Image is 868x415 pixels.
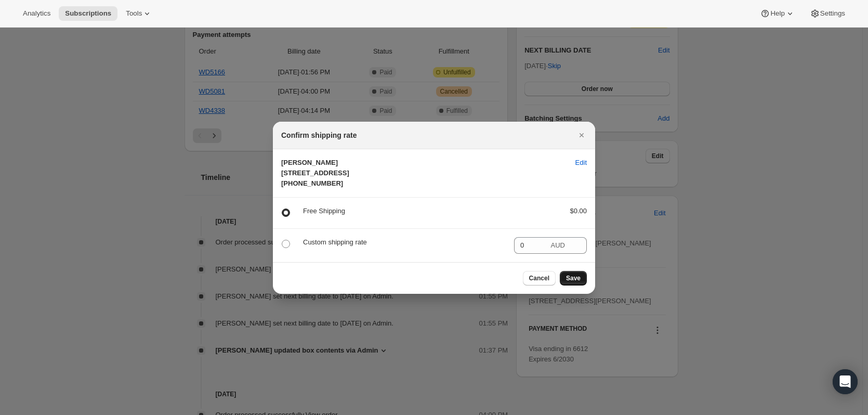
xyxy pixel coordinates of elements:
[17,6,57,21] button: Analytics
[303,206,553,216] p: Free Shipping
[833,369,858,394] div: Open Intercom Messenger
[820,9,845,18] span: Settings
[754,6,801,21] button: Help
[770,9,784,18] span: Help
[23,9,50,18] span: Analytics
[523,271,556,286] button: Cancel
[120,6,159,21] button: Tools
[529,274,549,282] span: Cancel
[570,207,587,215] span: $0.00
[59,6,117,21] button: Subscriptions
[804,6,851,21] button: Settings
[126,9,142,18] span: Tools
[574,128,589,142] button: Close
[281,159,349,187] span: [PERSON_NAME] [STREET_ADDRESS] [PHONE_NUMBER]
[560,271,587,286] button: Save
[569,154,593,171] button: Edit
[551,241,565,249] span: AUD
[281,130,357,140] h2: Confirm shipping rate
[566,274,581,282] span: Save
[65,9,111,18] span: Subscriptions
[575,158,587,168] span: Edit
[303,237,506,248] p: Custom shipping rate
